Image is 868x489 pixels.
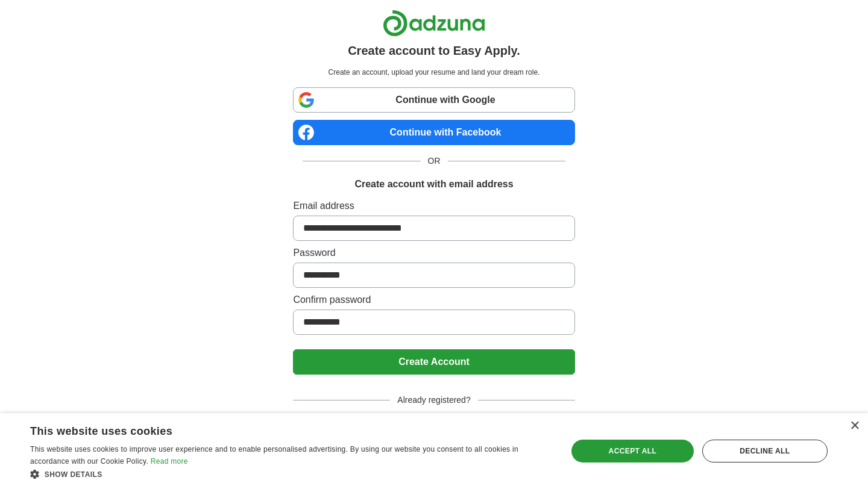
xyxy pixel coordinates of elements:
span: Show details [45,470,102,479]
label: Email address [293,199,574,213]
div: Close [850,422,859,431]
h1: Create account to Easy Apply. [348,42,520,60]
a: Continue with Google [293,87,574,113]
div: Show details [30,468,552,480]
h1: Create account with email address [354,177,513,192]
div: Decline all [702,440,828,463]
div: Accept all [571,440,694,463]
label: Password [293,246,574,260]
span: OR [421,155,448,167]
a: Continue with Facebook [293,120,574,145]
span: Already registered? [390,394,477,406]
img: Adzuna logo [383,10,485,37]
button: Create Account [293,349,574,375]
span: This website uses cookies to improve user experience and to enable personalised advertising. By u... [30,445,518,466]
a: Read more, opens a new window [151,457,188,466]
label: Confirm password [293,293,574,307]
div: This website uses cookies [30,420,521,438]
p: Create an account, upload your resume and land your dream role. [295,67,572,78]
